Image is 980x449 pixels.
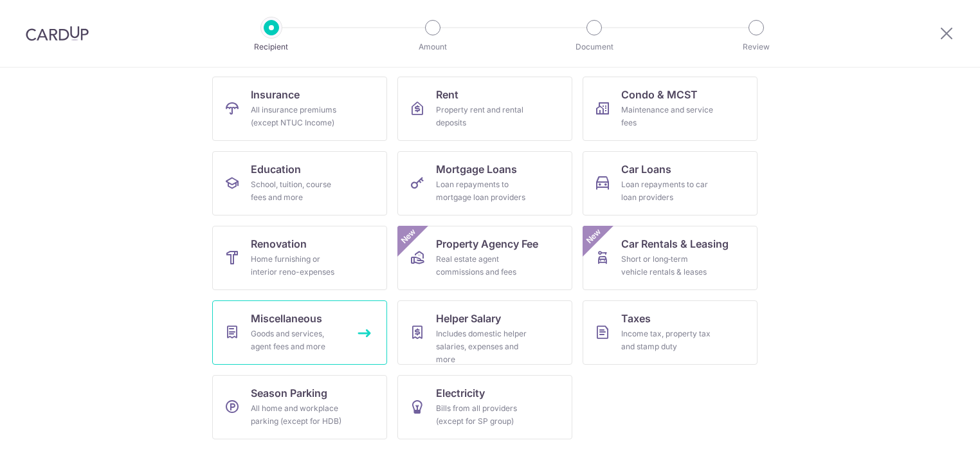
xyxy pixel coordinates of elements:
[621,104,714,129] div: Maintenance and service fees
[212,77,387,141] a: InsuranceAll insurance premiums (except NTUC Income)
[251,327,343,353] div: Goods and services, agent fees and more
[397,77,572,141] a: RentProperty rent and rental deposits
[251,161,301,177] span: Education
[547,41,642,53] p: Document
[621,87,698,102] span: Condo & MCST
[709,41,804,53] p: Review
[621,327,714,353] div: Income tax, property tax and stamp duty
[436,327,529,366] div: Includes domestic helper salaries, expenses and more
[251,178,343,204] div: School, tuition, course fees and more
[251,385,327,401] span: Season Parking
[251,402,343,428] div: All home and workplace parking (except for HDB)
[397,226,572,290] a: Property Agency FeeReal estate agent commissions and feesNew
[212,226,387,290] a: RenovationHome furnishing or interior reno-expenses
[583,226,604,247] span: New
[251,253,343,279] div: Home furnishing or interior reno-expenses
[436,385,485,401] span: Electricity
[621,236,729,252] span: Car Rentals & Leasing
[397,300,572,365] a: Helper SalaryIncludes domestic helper salaries, expenses and more
[224,41,319,53] p: Recipient
[397,151,572,215] a: Mortgage LoansLoan repayments to mortgage loan providers
[212,151,387,215] a: EducationSchool, tuition, course fees and more
[397,375,572,439] a: ElectricityBills from all providers (except for SP group)
[621,161,671,177] span: Car Loans
[621,178,714,204] div: Loan repayments to car loan providers
[436,402,529,428] div: Bills from all providers (except for SP group)
[583,226,758,290] a: Car Rentals & LeasingShort or long‑term vehicle rentals & leasesNew
[436,236,538,252] span: Property Agency Fee
[436,253,529,279] div: Real estate agent commissions and fees
[251,104,343,129] div: All insurance premiums (except NTUC Income)
[583,151,758,215] a: Car LoansLoan repayments to car loan providers
[583,300,758,365] a: TaxesIncome tax, property tax and stamp duty
[436,161,517,177] span: Mortgage Loans
[212,375,387,439] a: Season ParkingAll home and workplace parking (except for HDB)
[251,236,307,252] span: Renovation
[251,311,322,326] span: Miscellaneous
[251,87,300,102] span: Insurance
[436,178,529,204] div: Loan repayments to mortgage loan providers
[398,226,419,247] span: New
[436,311,501,326] span: Helper Salary
[436,87,458,102] span: Rent
[385,41,480,53] p: Amount
[621,311,651,326] span: Taxes
[212,300,387,365] a: MiscellaneousGoods and services, agent fees and more
[436,104,529,129] div: Property rent and rental deposits
[621,253,714,279] div: Short or long‑term vehicle rentals & leases
[26,26,89,41] img: CardUp
[583,77,758,141] a: Condo & MCSTMaintenance and service fees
